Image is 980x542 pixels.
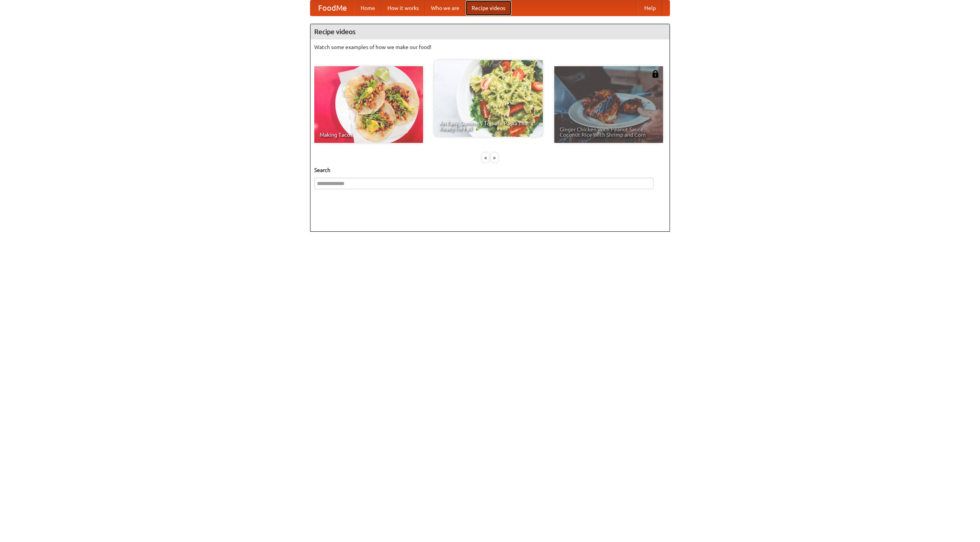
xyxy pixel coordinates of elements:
a: Recipe videos [465,0,511,16]
span: Making Tacos [320,132,418,138]
a: FoodMe [310,0,354,16]
a: Home [354,0,381,16]
div: » [491,153,498,162]
a: How it works [381,0,425,16]
div: « [482,153,489,162]
span: An Easy, Summery Tomato Pasta That's Ready for Fall [439,121,537,131]
img: 483408.png [652,70,659,78]
a: An Easy, Summery Tomato Pasta That's Ready for Fall [434,60,543,137]
a: Making Tacos [314,66,423,143]
h5: Search [314,166,666,174]
a: Who we are [425,0,465,16]
a: Help [638,0,662,16]
h4: Recipe videos [310,24,670,39]
p: Watch some examples of how we make our food! [314,43,666,51]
